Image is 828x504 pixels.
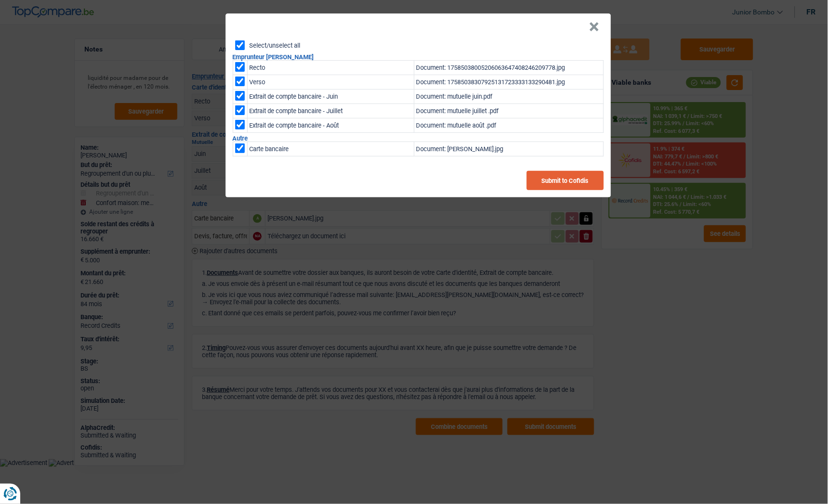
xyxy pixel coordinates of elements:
[414,90,603,104] td: Document: mutuelle juin.pdf
[250,42,301,49] label: Select/unselect all
[247,75,414,90] td: Verso
[527,171,604,190] button: Submit to Cofidis
[233,135,604,142] h2: Autre
[247,104,414,118] td: Extrait de compte bancaire - Juillet
[414,118,603,133] td: Document: mutuelle août .pdf
[247,90,414,104] td: Extrait de compte bancaire - Juin
[414,142,603,156] td: Document: [PERSON_NAME].jpg
[414,104,603,118] td: Document: mutuelle juillet .pdf
[247,118,414,133] td: Extrait de compte bancaire - Août
[414,61,603,75] td: Document: 17585038005206063647408246209778.jpg
[414,75,603,90] td: Document: 17585038307925131723333133290481.jpg
[233,54,604,60] h2: Emprunteur [PERSON_NAME]
[589,22,600,32] button: Close
[247,61,414,75] td: Recto
[247,142,414,156] td: Carte bancaire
